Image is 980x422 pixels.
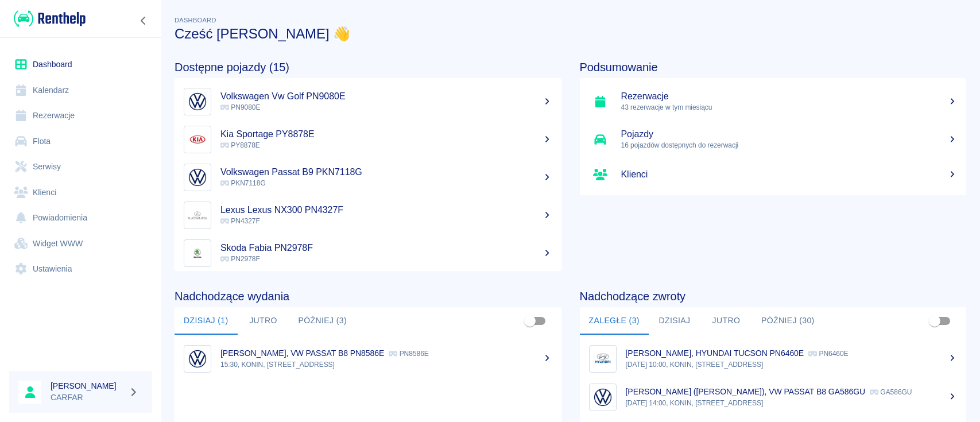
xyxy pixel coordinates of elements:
[175,60,561,74] h4: Dostępne pojazdy (15)
[9,9,86,28] a: Renthelp logo
[9,103,152,129] a: Rezerwacje
[289,307,357,335] button: Później (3)
[220,255,260,263] span: PN2978F
[175,26,966,42] h3: Cześć [PERSON_NAME] 👋
[187,204,208,226] img: Image
[870,388,912,396] p: GA586GU
[220,91,552,102] h5: Volkswagen Vw Golf PN9080E
[220,349,384,358] p: [PERSON_NAME], VW PASSAT B8 PN8586E
[9,231,152,257] a: Widget WWW
[187,129,208,150] img: Image
[621,140,958,150] p: 16 pojazdów dostępnych do rezerwacji
[175,158,561,196] a: ImageVolkswagen Passat B9 PKN7118G PKN7118G
[175,121,561,158] a: ImageKia Sportage PY8878E PY8878E
[580,158,967,191] a: Klienci
[9,78,152,103] a: Kalendarz
[580,307,649,335] button: Zaległe (3)
[621,169,958,180] h5: Klienci
[14,9,86,28] img: Renthelp logo
[220,242,552,254] h5: Skoda Fabia PN2978F
[9,154,152,180] a: Serwisy
[220,179,266,187] span: PKN7118G
[238,307,289,335] button: Jutro
[626,349,804,358] p: [PERSON_NAME], HYUNDAI TUCSON PN6460E
[9,52,152,78] a: Dashboard
[187,91,208,113] img: Image
[519,310,541,332] span: Pokaż przypisane tylko do mnie
[187,348,208,370] img: Image
[175,339,561,378] a: Image[PERSON_NAME], VW PASSAT B8 PN8586E PN8586E15:30, KONIN, [STREET_ADDRESS]
[626,359,958,370] p: [DATE] 10:00, KONIN, [STREET_ADDRESS]
[580,83,967,121] a: Rezerwacje43 rezerwacje w tym miesiącu
[187,167,208,188] img: Image
[580,60,967,74] h4: Podsumowanie
[580,121,967,158] a: Pojazdy16 pojazdów dostępnych do rezerwacji
[626,398,958,408] p: [DATE] 14:00, KONIN, [STREET_ADDRESS]
[621,102,958,113] p: 43 rezerwacje w tym miesiącu
[621,91,958,102] h5: Rezerwacje
[175,307,238,335] button: Dzisiaj (1)
[649,307,700,335] button: Dzisiaj
[175,17,216,24] span: Dashboard
[220,217,260,225] span: PN4327F
[626,387,866,396] p: [PERSON_NAME] ([PERSON_NAME]), VW PASSAT B8 GA586GU
[621,129,958,140] h5: Pojazdy
[220,141,260,149] span: PY8878E
[580,289,967,303] h4: Nadchodzące zwroty
[9,205,152,231] a: Powiadomienia
[51,380,124,392] h6: [PERSON_NAME]
[808,350,848,358] p: PN6460E
[220,129,552,140] h5: Kia Sportage PY8878E
[580,339,967,378] a: Image[PERSON_NAME], HYUNDAI TUCSON PN6460E PN6460E[DATE] 10:00, KONIN, [STREET_ADDRESS]
[389,350,428,358] p: PN8586E
[175,234,561,272] a: ImageSkoda Fabia PN2978F PN2978F
[752,307,824,335] button: Później (30)
[175,196,561,234] a: ImageLexus Lexus NX300 PN4327F PN4327F
[9,256,152,282] a: Ustawienia
[9,129,152,154] a: Flota
[220,103,260,111] span: PN9080E
[580,378,967,416] a: Image[PERSON_NAME] ([PERSON_NAME]), VW PASSAT B8 GA586GU GA586GU[DATE] 14:00, KONIN, [STREET_ADDR...
[924,310,946,332] span: Pokaż przypisane tylko do mnie
[220,359,552,370] p: 15:30, KONIN, [STREET_ADDRESS]
[220,167,552,178] h5: Volkswagen Passat B9 PKN7118G
[51,392,124,404] p: CARFAR
[220,204,552,216] h5: Lexus Lexus NX300 PN4327F
[9,180,152,206] a: Klienci
[592,348,614,370] img: Image
[135,13,152,28] button: Zwiń nawigację
[187,242,208,264] img: Image
[592,386,614,408] img: Image
[700,307,752,335] button: Jutro
[175,83,561,121] a: ImageVolkswagen Vw Golf PN9080E PN9080E
[175,289,561,303] h4: Nadchodzące wydania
